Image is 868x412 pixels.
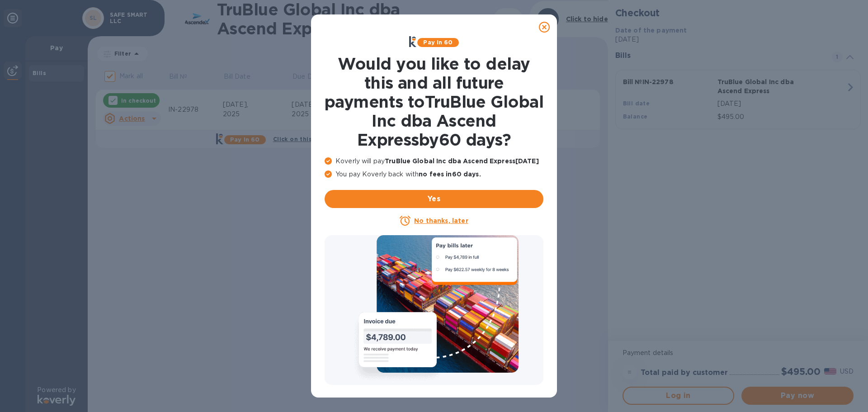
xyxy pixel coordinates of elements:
[414,217,468,224] u: No thanks, later
[332,194,536,204] span: Yes
[385,157,539,165] b: TruBlue Global Inc dba Ascend Express [DATE]
[325,170,543,179] p: You pay Koverly back with
[419,170,481,178] b: no fees in 60 days .
[325,190,543,208] button: Yes
[325,54,543,149] h1: Would you like to delay this and all future payments to TruBlue Global Inc dba Ascend Express by ...
[325,156,543,166] p: Koverly will pay
[423,39,453,46] b: Pay in 60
